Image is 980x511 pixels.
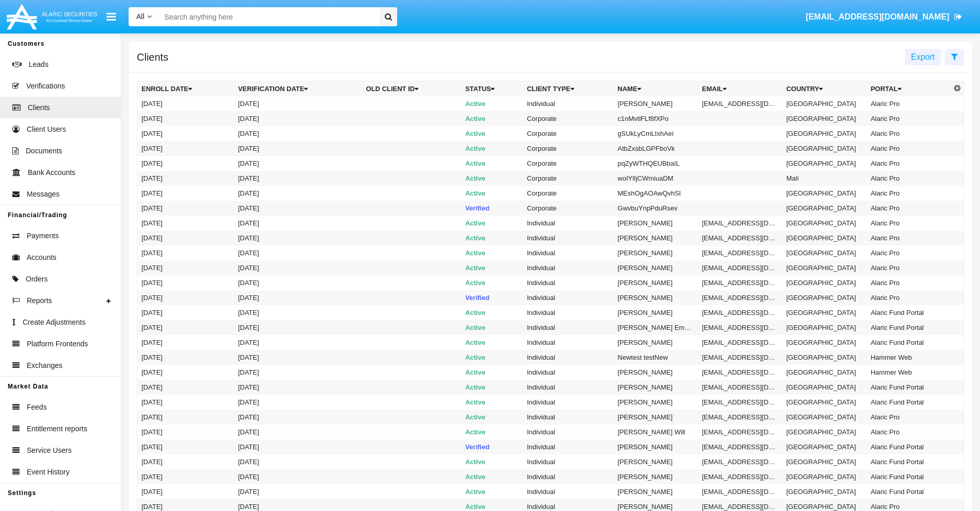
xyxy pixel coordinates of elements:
td: Individual [523,96,613,111]
td: [PERSON_NAME] [614,290,698,305]
td: Individual [523,454,613,469]
td: [PERSON_NAME] [614,96,698,111]
td: [EMAIL_ADDRESS][DOMAIN_NAME] [698,395,782,410]
td: [DATE] [234,156,362,171]
td: Verified [461,201,523,216]
h5: Clients [137,53,168,61]
td: [DATE] [234,439,362,454]
td: [DATE] [234,305,362,320]
td: [EMAIL_ADDRESS][DOMAIN_NAME] [698,96,782,111]
td: Individual [523,469,613,484]
td: [GEOGRAPHIC_DATA] [782,454,866,469]
td: [GEOGRAPHIC_DATA] [782,231,866,245]
td: [GEOGRAPHIC_DATA] [782,245,866,260]
td: [EMAIL_ADDRESS][DOMAIN_NAME] [698,484,782,499]
td: [EMAIL_ADDRESS][DOMAIN_NAME] [698,216,782,231]
td: MEshOgAOAwQvhSl [614,186,698,201]
td: Individual [523,305,613,320]
td: [PERSON_NAME] [614,260,698,275]
td: [EMAIL_ADDRESS][DOMAIN_NAME] [698,275,782,290]
td: Active [461,245,523,260]
td: [GEOGRAPHIC_DATA] [782,96,866,111]
td: [DATE] [137,484,234,499]
td: Individual [523,231,613,245]
td: [EMAIL_ADDRESS][DOMAIN_NAME] [698,454,782,469]
td: Alaric Pro [866,410,951,425]
a: [EMAIL_ADDRESS][DOMAIN_NAME] [801,3,967,31]
td: [EMAIL_ADDRESS][DOMAIN_NAME] [698,469,782,484]
td: [DATE] [137,245,234,260]
td: [EMAIL_ADDRESS][DOMAIN_NAME] [698,335,782,350]
td: Corporate [523,141,613,156]
span: Platform Frontends [27,339,88,349]
td: Individual [523,216,613,231]
td: [DATE] [137,305,234,320]
span: Payments [27,231,59,241]
td: [DATE] [137,260,234,275]
td: [DATE] [234,260,362,275]
td: [PERSON_NAME] [614,410,698,425]
td: Verified [461,439,523,454]
span: Documents [26,146,62,156]
td: Corporate [523,186,613,201]
td: [PERSON_NAME] [614,365,698,380]
td: [DATE] [234,395,362,410]
td: [DATE] [234,245,362,260]
td: [DATE] [234,410,362,425]
td: Individual [523,380,613,395]
td: Individual [523,245,613,260]
td: Alaric Pro [866,126,951,141]
td: [EMAIL_ADDRESS][DOMAIN_NAME] [698,380,782,395]
td: [GEOGRAPHIC_DATA] [782,320,866,335]
td: [DATE] [234,126,362,141]
td: [EMAIL_ADDRESS][DOMAIN_NAME] [698,410,782,425]
td: [DATE] [137,380,234,395]
td: [EMAIL_ADDRESS][DOMAIN_NAME] [698,439,782,454]
td: Active [461,96,523,111]
td: Alaric Pro [866,111,951,126]
td: Individual [523,290,613,305]
td: [GEOGRAPHIC_DATA] [782,186,866,201]
td: [DATE] [234,380,362,395]
td: [GEOGRAPHIC_DATA] [782,260,866,275]
td: [GEOGRAPHIC_DATA] [782,484,866,499]
td: [DATE] [137,395,234,410]
span: Entitlement reports [27,424,87,434]
td: [DATE] [234,111,362,126]
td: Active [461,126,523,141]
td: Alaric Fund Portal [866,469,951,484]
td: [DATE] [234,365,362,380]
td: [PERSON_NAME] EmmerichSufficientFunds [614,320,698,335]
td: Active [461,350,523,365]
td: Active [461,156,523,171]
th: Client Type [523,81,613,97]
td: [PERSON_NAME] [614,484,698,499]
td: Hammer Web [866,365,951,380]
td: [DATE] [234,275,362,290]
td: [EMAIL_ADDRESS][DOMAIN_NAME] [698,290,782,305]
th: Country [782,81,866,97]
td: Alaric Pro [866,96,951,111]
td: [PERSON_NAME] [614,245,698,260]
td: Alaric Fund Portal [866,320,951,335]
td: [DATE] [234,96,362,111]
td: [GEOGRAPHIC_DATA] [782,275,866,290]
a: All [129,11,159,22]
td: Newtest testNew [614,350,698,365]
span: Bank Accounts [28,167,76,178]
td: [DATE] [234,425,362,439]
td: Individual [523,320,613,335]
td: Individual [523,260,613,275]
td: [GEOGRAPHIC_DATA] [782,350,866,365]
td: [DATE] [137,275,234,290]
td: Active [461,216,523,231]
th: Email [698,81,782,97]
td: [DATE] [234,216,362,231]
td: [PERSON_NAME] [614,216,698,231]
td: Active [461,275,523,290]
td: [GEOGRAPHIC_DATA] [782,290,866,305]
td: woIYlIjCWmiuaDM [614,171,698,186]
span: Export [911,52,935,61]
td: [DATE] [137,156,234,171]
td: Active [461,111,523,126]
